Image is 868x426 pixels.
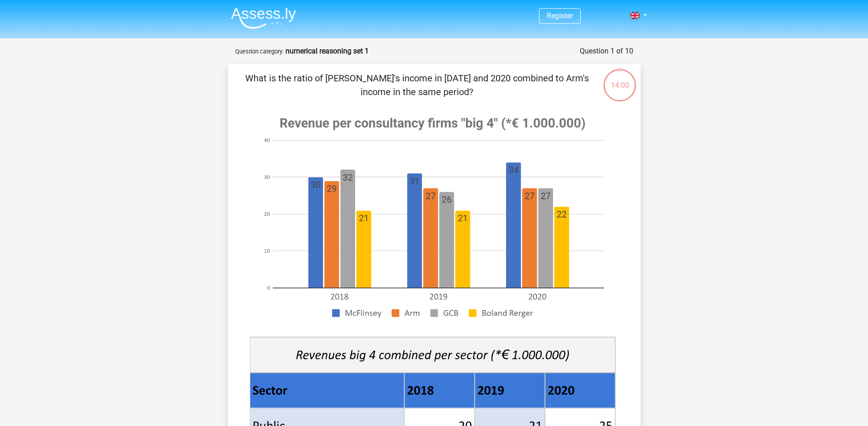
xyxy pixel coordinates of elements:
[580,46,633,57] div: Question 1 of 10
[243,71,592,99] p: What is the ratio of [PERSON_NAME]'s income in [DATE] and 2020 combined to Arm's income in the sa...
[231,7,296,29] img: Assessly
[547,11,573,20] a: Register
[235,48,284,55] small: Question category:
[603,68,637,91] div: 14:00
[286,47,369,55] strong: numerical reasoning set 1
